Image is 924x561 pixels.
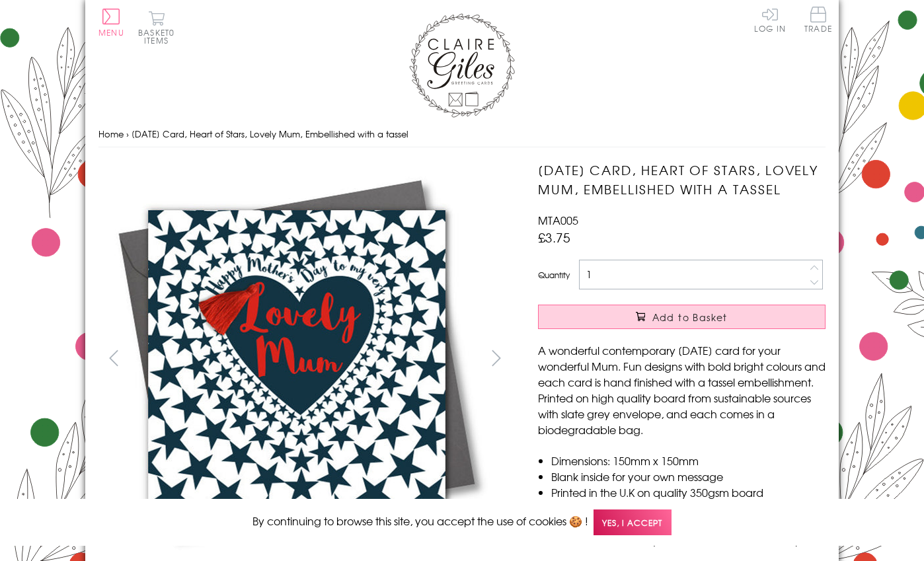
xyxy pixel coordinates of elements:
[98,128,124,140] a: Home
[551,468,826,484] li: Blank inside for your own message
[538,269,570,281] label: Quantity
[126,128,129,140] span: ›
[538,212,578,228] span: MTA005
[98,9,124,36] button: Menu
[98,121,826,148] nav: breadcrumbs
[144,26,174,46] span: 0 items
[804,7,832,35] a: Trade
[482,343,512,373] button: next
[551,484,826,500] li: Printed in the U.K on quality 350gsm board
[132,128,408,140] span: [DATE] Card, Heart of Stars, Lovely Mum, Embellished with a tassel
[138,11,174,44] button: Basket0 items
[538,228,570,246] span: £3.75
[512,161,908,557] img: Mother's Day Card, Heart of Stars, Lovely Mum, Embellished with a tassel
[98,26,124,38] span: Menu
[409,13,515,118] img: Claire Giles Greetings Cards
[538,161,826,199] h1: [DATE] Card, Heart of Stars, Lovely Mum, Embellished with a tassel
[652,311,728,324] span: Add to Basket
[538,342,826,437] p: A wonderful contemporary [DATE] card for your wonderful Mum. Fun designs with bold bright colours...
[551,453,826,468] li: Dimensions: 150mm x 150mm
[98,161,495,557] img: Mother's Day Card, Heart of Stars, Lovely Mum, Embellished with a tassel
[594,509,672,535] span: Yes, I accept
[538,305,826,329] button: Add to Basket
[754,7,786,32] a: Log In
[98,343,128,373] button: prev
[804,7,832,32] span: Trade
